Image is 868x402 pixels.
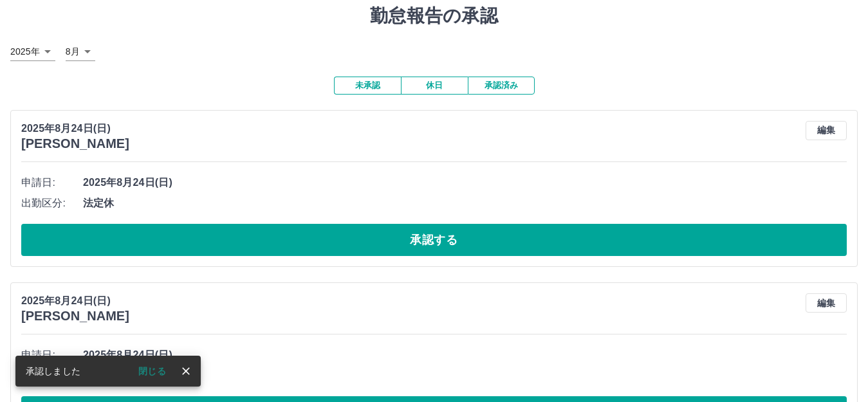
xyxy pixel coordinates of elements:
button: 承認する [21,224,847,256]
button: 休日 [401,77,468,95]
div: 2025年 [10,42,55,61]
p: 2025年8月24日(日) [21,293,129,309]
button: close [176,361,196,381]
p: 2025年8月24日(日) [21,121,129,136]
button: 未承認 [334,77,401,95]
h3: [PERSON_NAME] [21,309,129,324]
button: 編集 [806,121,847,140]
button: 編集 [806,293,847,313]
span: 出勤区分: [21,196,83,211]
span: 法定休 [83,196,847,211]
div: 8月 [66,42,95,61]
span: 申請日: [21,347,83,363]
span: 申請日: [21,175,83,190]
button: 閉じる [128,361,176,381]
span: 2025年8月24日(日) [83,175,847,190]
span: 2025年8月24日(日) [83,347,847,363]
span: 法定休 [83,368,847,383]
button: 承認済み [468,77,535,95]
div: 承認しました [26,360,80,383]
h3: [PERSON_NAME] [21,136,129,151]
h1: 勤怠報告の承認 [10,5,858,27]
